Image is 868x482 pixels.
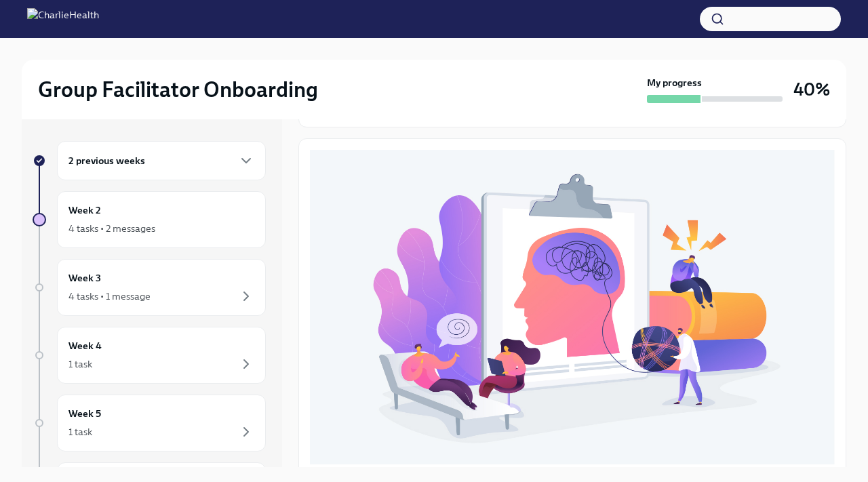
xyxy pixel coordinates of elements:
div: 2 previous weeks [57,141,266,180]
h6: 2 previous weeks [68,153,145,168]
a: Week 34 tasks • 1 message [33,259,266,316]
div: 1 task [68,425,92,439]
h2: Group Facilitator Onboarding [38,76,318,103]
div: 4 tasks • 2 messages [68,222,155,235]
a: Week 24 tasks • 2 messages [33,191,266,248]
a: Week 41 task [33,327,266,384]
h3: 40% [793,77,830,102]
h6: Week 3 [68,270,101,285]
h6: Week 5 [68,406,101,421]
h6: Week 2 [68,203,101,218]
img: CharlieHealth [27,8,99,30]
button: Zoom image [310,150,835,464]
h6: Week 4 [68,338,102,353]
div: 1 task [68,357,92,371]
div: 4 tasks • 1 message [68,289,151,303]
a: Week 51 task [33,395,266,451]
strong: My progress [647,76,702,89]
